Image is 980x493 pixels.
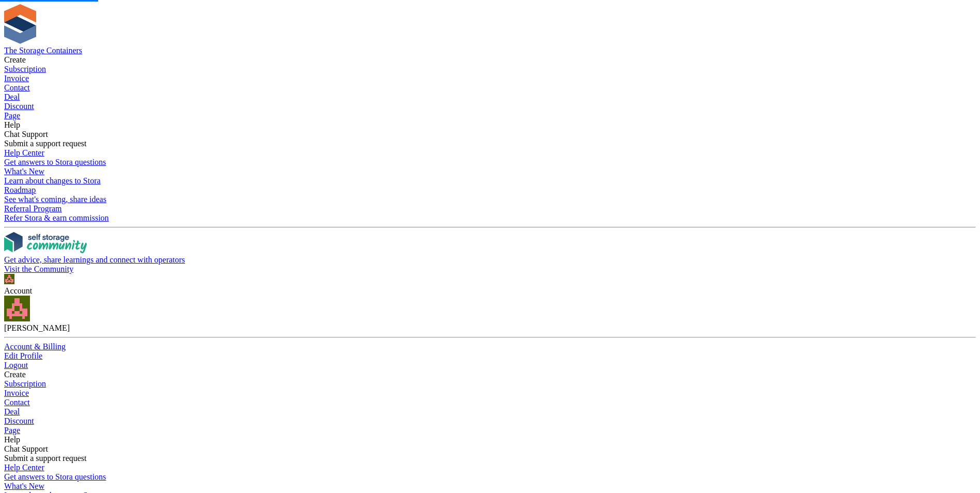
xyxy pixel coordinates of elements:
[4,351,976,361] a: Edit Profile
[4,176,976,186] div: Learn about changes to Stora
[4,139,976,148] div: Submit a support request
[4,407,976,417] a: Deal
[4,426,976,435] a: Page
[4,389,976,398] a: Invoice
[4,74,976,83] a: Invoice
[4,120,20,129] span: Help
[4,454,976,463] div: Submit a support request
[4,482,44,490] span: What's New
[4,398,976,407] a: Contact
[4,148,44,157] span: Help Center
[4,435,20,444] span: Help
[4,93,976,102] a: Deal
[4,4,36,44] img: stora-icon-8386f47178a22dfd0bd8f6a31ec36ba5ce8667c1dd55bd0f319d3a0aa187defe.svg
[4,463,976,482] a: Help Center Get answers to Stora questions
[4,472,976,482] div: Get answers to Stora questions
[4,213,976,223] div: Refer Stora & earn commission
[4,361,976,370] a: Logout
[4,65,976,74] a: Subscription
[4,342,976,351] a: Account & Billing
[4,195,976,204] div: See what's coming, share ideas
[4,255,976,265] div: Get advice, share learnings and connect with operators
[4,370,26,379] span: Create
[4,265,73,273] span: Visit the Community
[4,274,14,284] img: Kirsty Simpson
[4,463,44,472] span: Help Center
[4,130,48,138] span: Chat Support
[4,232,976,274] a: Get advice, share learnings and connect with operators Visit the Community
[4,83,976,93] a: Contact
[4,444,48,453] span: Chat Support
[4,417,976,426] a: Discount
[4,46,82,55] a: The Storage Containers
[4,148,976,167] a: Help Center Get answers to Stora questions
[4,323,976,333] div: [PERSON_NAME]
[4,158,976,167] div: Get answers to Stora questions
[4,55,26,64] span: Create
[4,111,976,120] a: Page
[4,286,32,295] span: Account
[4,379,976,389] a: Subscription
[4,186,976,204] a: Roadmap See what's coming, share ideas
[4,102,976,111] a: Discount
[4,204,976,223] a: Referral Program Refer Stora & earn commission
[4,296,30,321] img: Kirsty Simpson
[4,167,44,176] span: What's New
[4,167,976,186] a: What's New Learn about changes to Stora
[4,186,36,194] span: Roadmap
[4,232,87,253] img: community-logo-e120dcb29bea30313fccf008a00513ea5fe9ad107b9d62852cae38739ed8438e.svg
[4,204,62,213] span: Referral Program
